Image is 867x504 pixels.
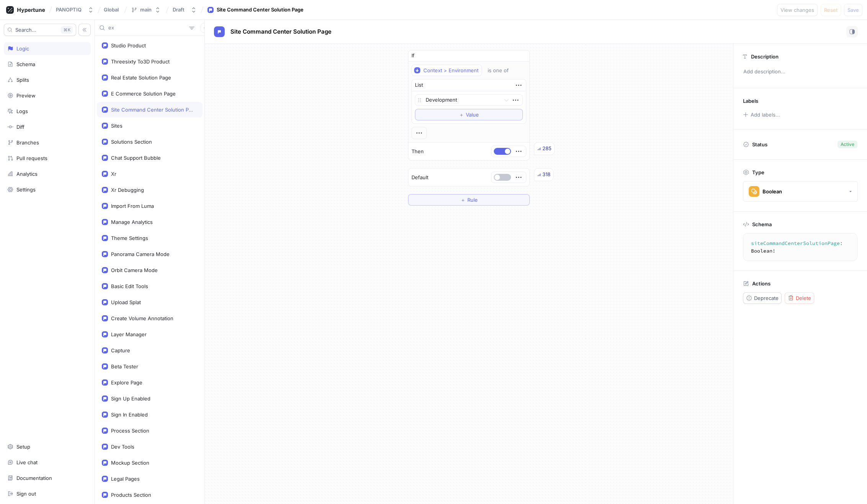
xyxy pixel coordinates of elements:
[16,186,36,193] div: Settings
[111,235,148,241] div: Theme Settings
[16,92,36,99] div: Preview
[56,6,82,13] div: PANOPTIQ
[751,53,779,60] p: Description
[128,3,164,16] button: main
[740,65,860,78] p: Add description...
[111,331,147,337] div: Layer Manager
[777,4,818,16] button: View changes
[16,171,38,177] div: Analytics
[111,412,148,418] div: Sign In Enabled
[411,52,415,60] p: If
[15,28,36,32] span: Search...
[821,4,841,16] button: Reset
[53,3,97,16] button: PANOPTIQ
[111,444,134,450] div: Dev Tools
[111,363,138,369] div: Beta Tester
[111,219,153,225] div: Manage Analytics
[16,459,38,465] div: Live chat
[108,24,186,32] input: Search...
[785,292,814,304] button: Delete
[752,280,771,287] p: Actions
[423,67,478,74] div: Context > Environment
[459,112,464,117] span: ＋
[16,124,24,130] div: Diff
[111,203,154,209] div: Import From Luma
[111,460,149,466] div: Mockup Section
[111,171,116,177] div: Xr
[217,6,304,14] div: Site Command Center Solution Page
[844,4,862,16] button: Save
[411,174,428,182] p: Default
[408,194,530,206] button: ＋Rule
[16,139,39,146] div: Branches
[16,77,29,83] div: Splits
[752,169,764,175] p: Type
[488,67,509,74] div: is one of
[140,6,152,13] div: main
[542,145,552,152] div: 285
[111,492,151,498] div: Products Section
[111,299,141,305] div: Upload Splat
[466,112,479,117] span: Value
[16,108,28,114] div: Logs
[841,141,854,148] div: Active
[780,8,814,12] span: View changes
[16,155,47,161] div: Pull requests
[4,472,91,485] a: Documentation
[61,26,73,34] div: K
[111,42,146,49] div: Studio Product
[111,187,144,193] div: Xr Debugging
[111,283,148,289] div: Basic Edit Tools
[743,181,858,202] button: Boolean
[411,65,482,76] button: Context > Environment
[111,155,161,161] div: Chat Support Bubble
[4,24,76,36] button: Search...K
[16,45,29,52] div: Logic
[415,81,423,89] div: List
[484,65,520,76] button: is one of
[411,148,424,156] p: Then
[170,3,200,16] button: Draft
[16,475,52,481] div: Documentation
[743,292,782,304] button: Deprecate
[111,315,173,321] div: Create Volume Annotation
[847,8,859,12] span: Save
[763,188,782,195] div: Boolean
[467,198,478,202] span: Rule
[230,29,331,35] span: Site Command Center Solution Page
[111,58,170,65] div: Threesixty To3D Product
[111,347,130,353] div: Capture
[16,491,36,497] div: Sign out
[104,7,119,12] span: Global
[111,75,171,81] div: Real Estate Solution Page
[16,61,35,67] div: Schema
[173,6,185,13] div: Draft
[16,444,30,450] div: Setup
[111,476,140,482] div: Legal Pages
[743,98,758,104] p: Labels
[740,110,782,120] button: Add labels...
[796,296,811,300] span: Delete
[415,109,523,120] button: ＋Value
[111,428,149,434] div: Process Section
[111,139,152,145] div: Solutions Section
[111,91,176,97] div: E Commerce Solution Page
[460,198,465,202] span: ＋
[824,8,838,12] span: Reset
[752,139,767,150] p: Status
[111,395,150,402] div: Sign Up Enabled
[754,296,779,300] span: Deprecate
[542,171,550,178] div: 318
[752,221,772,227] p: Schema
[111,123,122,129] div: Sites
[111,251,170,257] div: Panorama Camera Mode
[111,267,158,273] div: Orbit Camera Mode
[111,379,142,386] div: Explore Page
[111,107,194,113] div: Site Command Center Solution Page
